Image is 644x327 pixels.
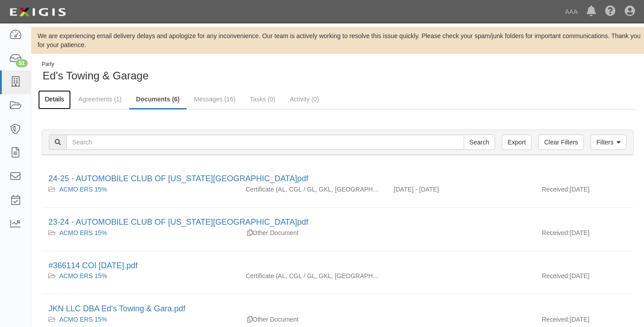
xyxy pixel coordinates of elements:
[247,315,252,324] div: Duplicate
[535,271,634,285] div: [DATE]
[48,218,309,227] a: 23-24 - AUTOMOBILE CLUB OF [US_STATE][GEOGRAPHIC_DATA]pdf
[48,315,232,324] div: ACMO ERS 15%
[591,135,627,150] a: Filters
[48,185,232,194] div: ACMO ERS 15%
[387,185,535,194] div: Effective 08/15/2024 - Expiration 08/15/2025
[187,90,243,108] a: Messages (16)
[38,61,331,83] div: Ed's Towing & Garage
[48,260,627,272] div: #366114 COI 8.15.24.pdf
[535,185,634,198] div: [DATE]
[247,228,252,237] div: Duplicate
[59,186,107,193] a: ACMO ERS 15%
[542,185,570,194] p: Received:
[387,315,535,315] div: Effective - Expiration
[387,228,535,229] div: Effective - Expiration
[239,185,387,194] div: Auto Liability Commercial General Liability / Garage Liability Garage Keepers Liability On-Hook
[48,217,627,228] div: 23-24 - AUTOMOBILE CLUB OF MISSOURI.pdf
[239,315,387,324] div: Other Document
[48,173,627,185] div: 24-25 - AUTOMOBILE CLUB OF MISSOURI.pdf
[59,229,107,236] a: ACMO ERS 15%
[464,135,495,150] input: Search
[48,271,232,280] div: ACMO ERS 15%
[239,271,387,280] div: Auto Liability Commercial General Liability / Garage Liability Garage Keepers Liability On-Hook
[538,135,583,150] a: Clear Filters
[38,90,71,109] a: Details
[48,174,309,183] a: 24-25 - AUTOMOBILE CLUB OF [US_STATE][GEOGRAPHIC_DATA]pdf
[7,4,69,20] img: logo-5460c22ac91f19d4615b14bd174203de0afe785f0fc80cf4dbbc73dc1793850b.png
[535,228,634,242] div: [DATE]
[542,271,570,280] p: Received:
[48,228,232,237] div: ACMO ERS 15%
[561,3,582,21] a: AAA
[72,90,128,108] a: Agreements (1)
[239,228,387,237] div: Other Document
[43,70,148,82] span: Ed's Towing & Garage
[48,304,185,313] a: JKN LLC DBA Ed's Towing & Gara.pdf
[283,90,326,108] a: Activity (0)
[542,228,570,237] p: Received:
[129,90,186,109] a: Documents (6)
[59,316,107,323] a: ACMO ERS 15%
[31,31,644,49] div: We are experiencing email delivery delays and apologize for any inconvenience. Our team is active...
[48,261,138,270] a: #366114 COI [DATE].pdf
[542,315,570,324] p: Received:
[48,303,627,315] div: JKN LLC DBA Ed's Towing & Gara.pdf
[502,135,531,150] a: Export
[243,90,282,108] a: Tasks (0)
[16,59,28,67] div: 51
[605,6,616,17] i: Help Center - Complianz
[59,272,107,279] a: ACMO ERS 15%
[387,271,535,272] div: Effective - Expiration
[66,135,464,150] input: Search
[42,61,148,68] div: Party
